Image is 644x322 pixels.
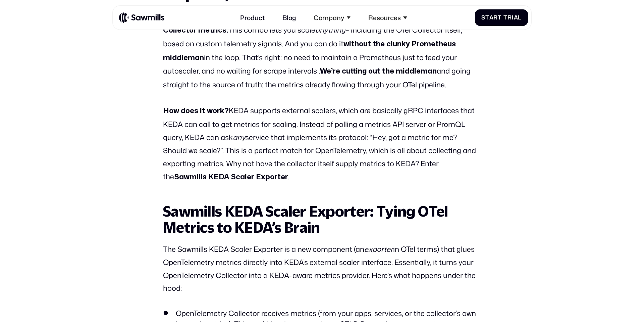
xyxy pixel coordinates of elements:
div: Resources [368,14,401,21]
em: exporter [364,244,393,254]
span: a [489,14,494,21]
strong: Sawmills KEDA Scaler Exporter: Tying OTel Metrics to KEDA’s Brain [163,202,448,236]
span: a [514,14,518,21]
span: T [503,14,507,21]
span: t [498,14,502,21]
div: Resources [364,9,412,26]
a: Blog [277,9,301,26]
span: r [507,14,512,21]
a: Product [235,9,270,26]
span: r [493,14,498,21]
span: t [485,14,489,21]
p: KEDA supports external scalers, which are basically gRPC interfaces that KEDA can call to get met... [163,104,481,184]
span: l [518,14,522,21]
p: So what’s the answer? This combo lets you scale – including the OTel Collector itself, based on c... [163,10,481,91]
strong: How does it work? [163,107,229,114]
div: Company [309,9,355,26]
span: i [512,14,514,21]
span: S [481,14,485,21]
div: Company [314,14,344,21]
strong: Sawmills KEDA Scaler Exporter [174,174,288,181]
p: The Sawmills KEDA Scaler Exporter is a new component (an in OTel terms) that glues OpenTelemetry ... [163,243,481,295]
em: anything [315,25,345,35]
a: StartTrial [475,9,528,26]
strong: without the clunky Prometheus middleman [163,41,456,61]
strong: KEDA (Kubernetes Event-Driven Autoscaling) + OpenTelemetry Collector metrics. [163,13,464,34]
strong: We’re cutting out the middleman [320,68,437,75]
em: any [233,132,245,142]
